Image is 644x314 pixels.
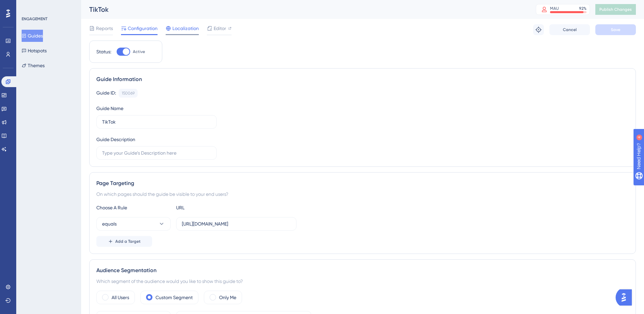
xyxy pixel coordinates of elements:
span: Add a Target [115,239,141,244]
span: Localization [172,24,199,32]
div: TikTok [89,5,519,14]
div: 92 % [579,6,587,11]
div: URL [176,204,251,212]
div: Guide Description [96,135,135,143]
input: yourwebsite.com/path [182,220,291,228]
button: Themes [22,59,45,72]
button: equals [96,217,171,231]
div: Which segment of the audience would you like to show this guide to? [96,277,629,285]
div: Status: [96,48,111,56]
div: Guide ID: [96,89,116,98]
div: Guide Information [96,75,629,83]
span: Need Help? [16,2,42,10]
div: MAU [550,6,559,11]
label: All Users [112,293,129,302]
span: Editor [214,24,226,32]
button: Save [595,24,636,35]
button: Add a Target [96,236,152,247]
span: Active [133,49,145,54]
button: Publish Changes [595,4,636,15]
span: Publish Changes [599,7,632,12]
input: Type your Guide’s Description here [102,149,211,157]
button: Cancel [549,24,590,35]
span: Save [611,27,620,32]
label: Only Me [219,293,236,302]
div: Audience Segmentation [96,266,629,274]
div: Page Targeting [96,179,629,187]
button: Guides [22,30,43,42]
div: 150069 [122,90,135,96]
div: 4 [47,3,49,9]
button: Hotspots [22,45,47,57]
div: Choose A Rule [96,204,171,212]
span: equals [102,220,117,228]
div: On which pages should the guide be visible to your end users? [96,190,629,198]
span: Configuration [128,24,158,32]
div: Guide Name [96,104,123,112]
label: Custom Segment [156,293,193,302]
iframe: UserGuiding AI Assistant Launcher [616,287,636,308]
div: ENGAGEMENT [22,16,47,22]
span: Reports [96,24,113,32]
input: Type your Guide’s Name here [102,118,211,126]
span: Cancel [563,27,577,32]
